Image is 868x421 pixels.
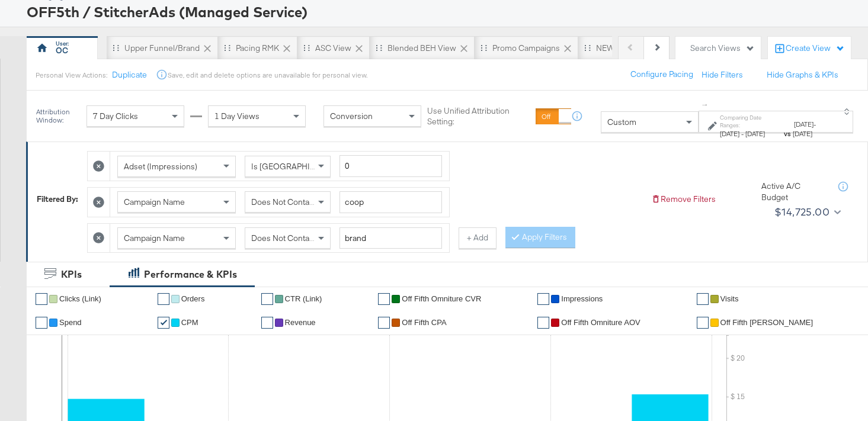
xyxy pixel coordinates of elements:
span: Does Not Contain [251,197,316,207]
a: ✔ [261,317,273,329]
button: Hide Filters [702,69,743,81]
a: ✔ [36,317,47,329]
button: Configure Pacing [622,64,702,85]
span: Orders [181,294,205,303]
span: 1 Day Views [214,111,260,121]
a: ✔ [697,317,709,329]
div: Drag to reorder tab [113,44,119,51]
span: Does Not Contain [251,233,316,243]
div: Promo Campaigns [492,43,560,54]
a: ✔ [261,293,273,305]
button: Hide Graphs & KPIs [767,69,838,81]
div: Blended BEH View [387,43,456,54]
input: Enter a search term [339,191,442,213]
button: Remove Filters [651,194,716,205]
span: Custom [607,117,636,127]
a: ✔ [697,293,709,305]
div: - [793,120,835,138]
a: ✔ [537,317,549,329]
label: Use Unified Attribution Setting: [427,105,531,127]
span: 7 Day Clicks [93,111,138,121]
span: CTR (Link) [285,294,322,303]
div: Drag to reorder tab [376,44,382,51]
span: CPM [181,318,198,327]
span: Off Fifth [PERSON_NAME] [720,318,813,327]
div: OC [56,45,68,56]
strong: vs [782,129,793,138]
label: Comparing Date Ranges: [720,114,782,129]
button: $14,725.00 [770,203,843,221]
span: Revenue [285,318,316,327]
button: + Add [459,227,497,249]
div: Pacing RMK [236,43,279,54]
span: ↑ [700,103,711,107]
div: Active A/C Budget [761,181,827,203]
a: ✔ [537,293,549,305]
span: Off Fifth Omniture CVR [402,294,481,303]
div: Attribution Window: [36,108,81,124]
span: Adset (Impressions) [124,161,197,172]
span: Visits [720,294,739,303]
div: $14,725.00 [774,203,829,221]
div: OFF5th / StitcherAds (Managed Service) [27,2,853,22]
div: Drag to reorder tab [584,44,591,51]
div: Drag to reorder tab [481,44,487,51]
span: Campaign Name [124,197,185,207]
button: Duplicate [112,69,147,81]
a: ✔ [378,317,390,329]
a: ✔ [158,293,169,305]
span: [DATE] [794,120,813,128]
span: off fifth CPA [402,318,446,327]
div: Upper Funnel/Brand [124,43,200,54]
span: Conversion [330,111,373,121]
span: Is [GEOGRAPHIC_DATA] [251,161,342,172]
div: Personal View Actions: [36,70,107,80]
input: Enter a number [339,155,442,177]
a: ✔ [378,293,390,305]
span: Campaign Name [124,233,185,243]
div: KPIs [61,268,82,281]
div: Performance & KPIs [144,268,237,281]
a: ✔ [36,293,47,305]
span: [DATE] [745,129,765,138]
span: Impressions [561,294,603,303]
div: ASC View [315,43,351,54]
div: Save, edit and delete options are unavailable for personal view. [168,70,367,80]
span: [DATE] [720,129,739,138]
div: Filtered By: [37,194,78,205]
div: Drag to reorder tab [224,44,230,51]
span: Spend [59,318,82,327]
div: NEW O5 Weekly Report [596,43,683,54]
span: [DATE] [793,129,812,138]
span: Off Fifth Omniture AOV [561,318,640,327]
div: Drag to reorder tab [303,44,310,51]
a: ✔ [158,317,169,329]
div: Search Views [690,43,755,54]
span: Clicks (Link) [59,294,101,303]
input: Enter a search term [339,227,442,249]
div: Create View [786,43,845,54]
div: - [720,129,782,139]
